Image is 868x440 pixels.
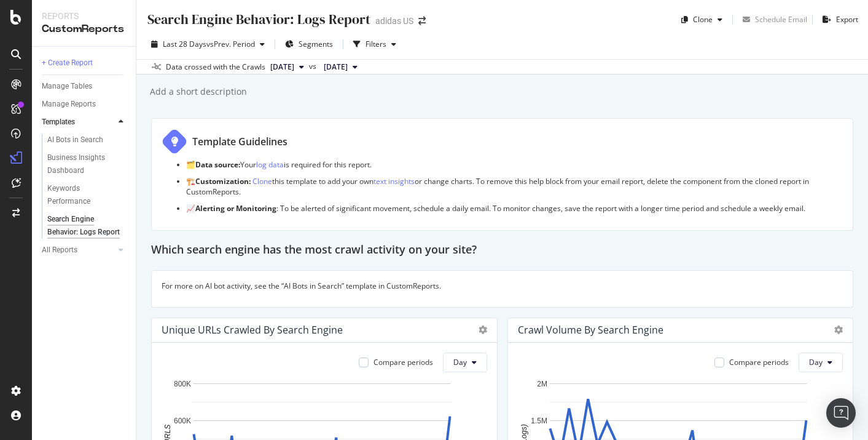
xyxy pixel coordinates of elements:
strong: Alerting or Monitoring [195,203,276,214]
h2: Which search engine has the most crawl activity on your site? [151,241,477,260]
span: vs Prev. Period [206,39,255,49]
text: 600K [174,417,191,425]
a: All Reports [42,244,115,257]
div: Open Intercom Messenger [826,398,856,428]
div: Search Engine Behavior: Logs Report [47,213,120,239]
a: Business Insights Dashboard [47,151,127,177]
a: AI Bots in Search [47,134,127,146]
div: adidas US [375,15,413,27]
button: Clone [676,10,727,30]
a: Manage Tables [42,80,127,93]
text: 800K [174,379,191,388]
span: vs [309,61,319,72]
button: [DATE] [319,60,362,74]
span: Last 28 Days [163,39,206,49]
div: For more on AI bot activity, see the “AI Bots in Search” template in CustomReports. [151,270,853,308]
div: Search Engine Behavior: Logs Report [146,10,370,29]
div: Business Insights Dashboard [47,151,118,177]
span: 2025 Jul. 22nd [324,62,348,73]
div: arrow-right-arrow-left [418,17,426,25]
div: Data crossed with the Crawls [166,62,265,73]
div: Compare periods [373,357,433,367]
span: Day [453,357,467,367]
div: Crawl Volume By Search Engine [518,324,663,336]
div: Export [836,14,858,25]
div: Manage Reports [42,98,96,111]
div: Compare periods [729,357,789,367]
p: For more on AI bot activity, see the “AI Bots in Search” template in CustomReports. [162,281,843,291]
div: Add a short description [149,86,247,98]
strong: Customization: [195,176,251,186]
span: Day [809,357,823,367]
div: Keywords Performance [47,182,116,208]
a: text insights [373,176,415,186]
div: Which search engine has the most crawl activity on your site? [151,241,853,260]
div: AI Bots in Search [47,134,103,146]
a: Templates [42,116,115,129]
a: Keywords Performance [47,182,127,208]
a: log data [256,159,284,170]
p: 🏗️ this template to add your own or change charts. To remove this help block from your email repo... [186,176,843,197]
a: + Create Report [42,57,127,70]
a: Clone [252,176,272,186]
button: Filters [348,34,401,54]
div: Filters [366,39,386,49]
div: Schedule Email [755,14,807,25]
div: All Reports [42,244,77,257]
button: [DATE] [265,60,309,74]
div: Reports [42,10,126,22]
text: 2M [537,379,547,388]
button: Day [443,353,487,372]
strong: Data source: [195,159,240,170]
button: Day [799,353,843,372]
p: 📈 : To be alerted of significant movement, schedule a daily email. To monitor changes, save the r... [186,203,843,214]
button: Segments [280,34,338,54]
div: Template Guidelines [192,135,287,149]
a: Search Engine Behavior: Logs Report [47,213,127,239]
button: Last 28 DaysvsPrev. Period [146,34,270,54]
div: Clone [693,14,713,25]
div: Unique URLs Crawled By Search Engine [162,324,343,336]
p: 🗂️ Your is required for this report. [186,159,843,170]
div: Templates [42,116,75,129]
button: Schedule Email [738,10,807,30]
text: 1.5M [531,417,547,425]
span: 2025 Aug. 19th [270,62,294,73]
span: Segments [299,39,333,49]
div: Manage Tables [42,80,92,93]
div: CustomReports [42,22,126,36]
div: Template Guidelines 🗂️Data source:Yourlog datais required for this report. 🏗️Customization: Clone... [151,118,853,231]
a: Manage Reports [42,98,127,111]
div: + Create Report [42,57,93,70]
button: Export [818,10,858,30]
